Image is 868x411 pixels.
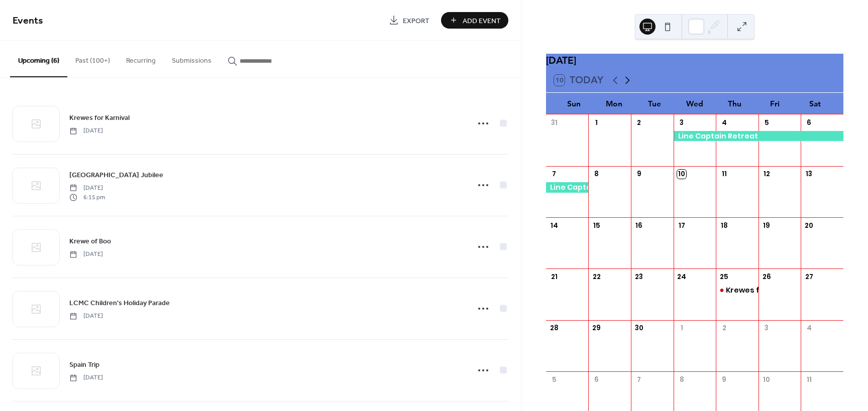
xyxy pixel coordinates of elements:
[592,170,601,179] div: 8
[716,285,758,295] div: Krewes for Karnival
[726,285,801,295] div: Krewes for Karnival
[677,272,686,282] div: 24
[592,272,601,282] div: 22
[762,118,771,127] div: 5
[69,112,130,123] a: Krewes for Karnival
[674,131,843,141] div: Line Captain Retreat
[441,12,508,29] button: Add Event
[634,272,643,282] div: 23
[677,375,686,384] div: 8
[594,93,634,114] div: Mon
[592,118,601,127] div: 1
[805,221,814,230] div: 20
[69,170,163,181] span: [GEOGRAPHIC_DATA] Jubilee
[634,170,643,179] div: 9
[677,170,686,179] div: 10
[762,170,771,179] div: 12
[592,324,601,333] div: 29
[634,324,643,333] div: 30
[550,221,559,230] div: 14
[677,221,686,230] div: 17
[719,375,728,384] div: 9
[13,11,43,31] span: Events
[550,118,559,127] div: 31
[762,324,771,333] div: 3
[592,221,601,230] div: 15
[69,360,99,370] span: Spain Trip
[550,170,559,179] div: 7
[762,375,771,384] div: 10
[762,221,771,230] div: 19
[69,250,103,259] span: [DATE]
[634,221,643,230] div: 16
[550,375,559,384] div: 5
[10,41,67,77] button: Upcoming (6)
[69,312,103,321] span: [DATE]
[67,41,118,76] button: Past (100+)
[69,298,170,309] span: LCMC Children's Holiday Parade
[69,235,111,247] a: Krewe of Boo
[69,184,105,193] span: [DATE]
[69,126,103,135] span: [DATE]
[381,12,437,29] a: Export
[550,272,559,282] div: 21
[719,118,728,127] div: 4
[546,54,843,68] div: [DATE]
[554,93,594,114] div: Sun
[164,41,220,76] button: Submissions
[69,373,103,382] span: [DATE]
[675,93,715,114] div: Wed
[805,118,814,127] div: 6
[550,324,559,333] div: 28
[546,182,589,192] div: Line Captain Retreat
[805,375,814,384] div: 11
[805,170,814,179] div: 13
[805,324,814,333] div: 4
[719,221,728,230] div: 18
[69,113,130,123] span: Krewes for Karnival
[719,170,728,179] div: 11
[118,41,164,76] button: Recurring
[719,324,728,333] div: 2
[677,118,686,127] div: 3
[69,236,111,247] span: Krewe of Boo
[719,272,728,282] div: 25
[634,93,675,114] div: Tue
[634,118,643,127] div: 2
[69,359,99,370] a: Spain Trip
[795,93,835,114] div: Sat
[805,272,814,282] div: 27
[634,375,643,384] div: 7
[69,193,105,202] span: 6:15 pm
[755,93,795,114] div: Fri
[463,16,501,26] span: Add Event
[403,16,429,26] span: Export
[69,297,170,309] a: LCMC Children's Holiday Parade
[677,324,686,333] div: 1
[592,375,601,384] div: 6
[762,272,771,282] div: 26
[69,169,163,181] a: [GEOGRAPHIC_DATA] Jubilee
[715,93,755,114] div: Thu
